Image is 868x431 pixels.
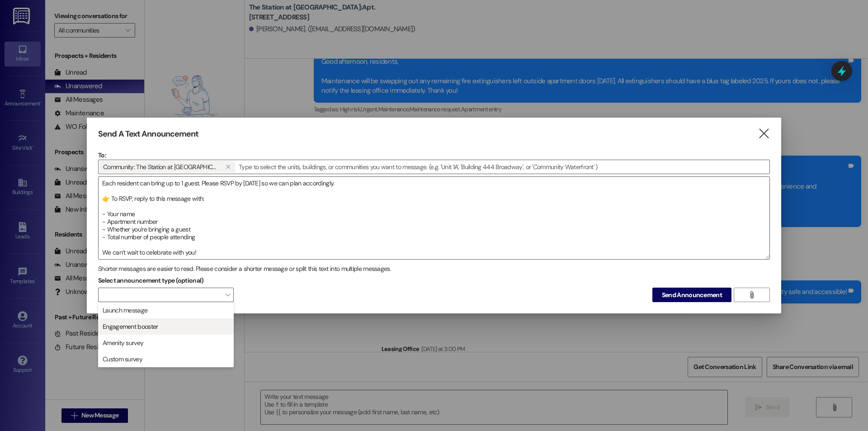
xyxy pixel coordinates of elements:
span: Custom survey [103,355,142,364]
i:  [748,291,755,298]
div: 🌞 Summer Party RSVP – We Want to See You There! We're excited to invite you to our Summer Party [... [98,176,770,260]
p: To: [98,151,770,160]
h3: Send A Text Announcement [98,129,198,139]
span: Community: The Station at Willow Grove [103,161,218,173]
span: Engagement booster [103,322,158,331]
input: Type to select the units, buildings, or communities you want to message. (e.g. 'Unit 1A', 'Buildi... [236,160,769,174]
button: Community: The Station at Willow Grove [222,161,235,173]
div: Shorter messages are easier to read. Please consider a shorter message or split this text into mu... [98,264,770,274]
span: Send Announcement [662,290,722,300]
span: Launch message [103,306,147,315]
button: Send Announcement [652,288,731,302]
label: Select announcement type (optional) [98,274,204,288]
textarea: 🌞 Summer Party RSVP – We Want to See You There! We're excited to invite you to our Summer Party [... [99,177,769,259]
i:  [758,129,770,138]
i:  [226,163,231,171]
span: Amenity survey [103,338,143,347]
